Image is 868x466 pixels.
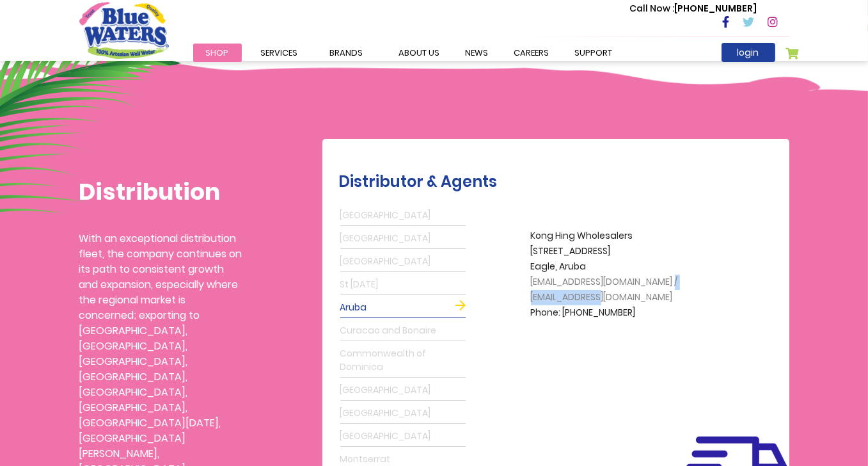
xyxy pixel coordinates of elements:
h2: Distributor & Agents [339,173,783,191]
a: support [562,44,626,62]
span: [EMAIL_ADDRESS][DOMAIN_NAME] / [EMAIL_ADDRESS][DOMAIN_NAME] [531,275,678,303]
span: Shop [206,47,229,59]
a: [GEOGRAPHIC_DATA] [340,252,466,272]
a: login [722,43,775,62]
a: St [DATE] [340,275,466,295]
a: [GEOGRAPHIC_DATA] [340,426,466,447]
a: store logo [79,2,169,58]
a: News [453,44,501,62]
p: Kong Hing Wholesalers [STREET_ADDRESS] Eagle, Aruba Phone: [PHONE_NUMBER] [531,229,736,321]
a: [GEOGRAPHIC_DATA] [340,205,466,226]
a: careers [501,44,562,62]
p: [PHONE_NUMBER] [630,2,757,15]
a: [GEOGRAPHIC_DATA] [340,380,466,401]
a: about us [386,44,453,62]
span: Call Now : [630,2,675,15]
a: [GEOGRAPHIC_DATA] [340,403,466,424]
span: Services [261,47,298,59]
a: Aruba [340,298,466,318]
h1: Distribution [79,178,242,205]
span: Brands [330,47,363,59]
a: Curacao and Bonaire [340,321,466,341]
a: [GEOGRAPHIC_DATA] [340,229,466,249]
a: Commonwealth of Dominica [340,344,466,378]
